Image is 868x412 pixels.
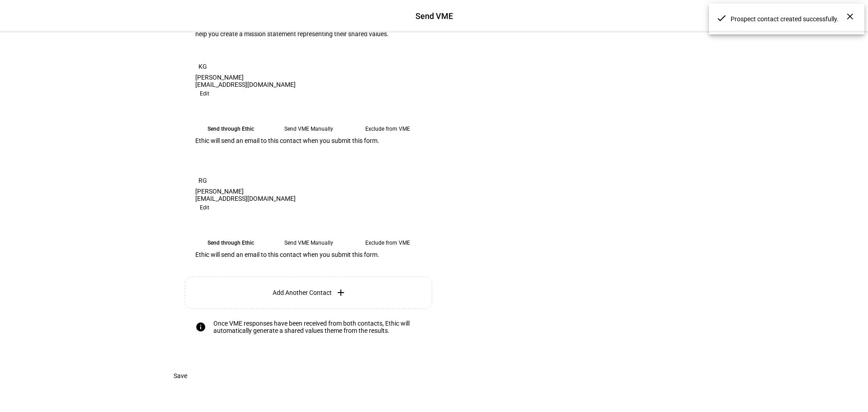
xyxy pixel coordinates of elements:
[352,121,423,137] eth-mega-radio-button: Exclude from VME
[195,322,206,332] mat-icon: info
[716,13,727,24] mat-icon: done
[200,202,209,213] span: Edit
[195,235,266,251] eth-mega-radio-button: Send through Ethic
[163,367,198,385] button: Save
[273,289,332,296] span: Add Another Contact
[213,320,423,334] div: Once VME responses have been received from both contacts, Ethic will automatically generate a sha...
[195,74,423,81] div: [PERSON_NAME]
[352,235,423,251] eth-mega-radio-button: Exclude from VME
[195,137,423,152] div: Ethic will send an email to this contact when you submit this form.
[273,235,344,251] eth-mega-radio-button: Send VME Manually
[195,188,423,195] div: [PERSON_NAME]
[174,367,187,385] span: Save
[335,287,346,298] mat-icon: add
[195,88,214,99] button: Edit
[195,195,423,202] div: [EMAIL_ADDRESS][DOMAIN_NAME]
[731,15,852,23] span: Prospect contact created successfully.
[195,81,423,88] div: [EMAIL_ADDRESS][DOMAIN_NAME]
[195,202,214,213] button: Edit
[195,121,266,137] eth-mega-radio-button: Send through Ethic
[273,121,344,137] eth-mega-radio-button: Send VME Manually
[195,173,210,188] div: RG
[200,88,209,99] span: Edit
[195,251,423,265] div: Ethic will send an email to this contact when you submit this form.
[195,59,210,74] div: KG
